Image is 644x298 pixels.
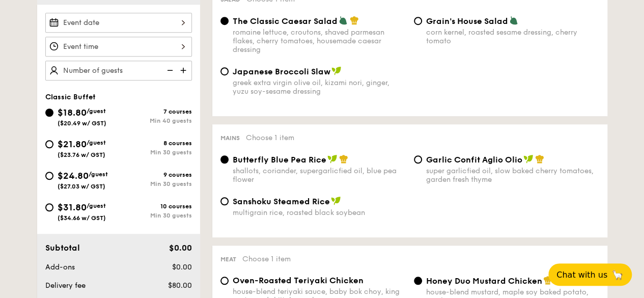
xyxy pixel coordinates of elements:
[45,203,53,211] input: $31.80/guest($34.66 w/ GST)10 coursesMin 30 guests
[58,170,89,181] span: $24.80
[233,67,330,76] span: Japanese Broccoli Slaw
[167,281,191,290] span: $80.00
[426,167,599,184] div: super garlicfied oil, slow baked cherry tomatoes, garden fresh thyme
[119,203,192,210] div: 10 courses
[119,180,192,187] div: Min 30 guests
[426,155,522,165] span: Garlic Confit Aglio Olio
[220,155,229,164] input: Butterfly Blue Pea Riceshallots, coriander, supergarlicfied oil, blue pea flower
[45,37,192,57] input: Event time
[45,140,53,148] input: $21.80/guest($23.76 w/ GST)8 coursesMin 30 guests
[58,151,105,158] span: ($23.76 w/ GST)
[426,16,508,26] span: Grain's House Salad
[414,17,422,25] input: Grain's House Saladcorn kernel, roasted sesame dressing, cherry tomato
[233,208,406,217] div: multigrain rice, roasted black soybean
[119,108,192,115] div: 7 courses
[119,212,192,219] div: Min 30 guests
[45,172,53,180] input: $24.80/guest($27.03 w/ GST)9 coursesMin 30 guests
[220,67,229,75] input: Japanese Broccoli Slawgreek extra virgin olive oil, kizami nori, ginger, yuzu soy-sesame dressing
[58,139,87,150] span: $21.80
[543,276,552,285] img: icon-chef-hat.a58ddaea.svg
[87,139,106,146] span: /guest
[58,107,87,118] span: $18.80
[45,109,53,117] input: $18.80/guest($20.49 w/ GST)7 coursesMin 40 guests
[611,269,624,281] span: 🦙
[331,66,342,75] img: icon-vegan.f8ff3823.svg
[233,28,406,54] div: romaine lettuce, croutons, shaved parmesan flakes, cherry tomatoes, housemade caesar dressing
[177,61,192,80] img: icon-add.58712e84.svg
[233,167,406,184] div: shallots, coriander, supergarlicfied oil, blue pea flower
[220,17,229,25] input: The Classic Caesar Saladromaine lettuce, croutons, shaved parmesan flakes, cherry tomatoes, house...
[414,155,422,164] input: Garlic Confit Aglio Oliosuper garlicfied oil, slow baked cherry tomatoes, garden fresh thyme
[339,16,348,25] img: icon-vegetarian.fe4039eb.svg
[233,155,326,165] span: Butterfly Blue Pea Rice
[172,263,191,272] span: $0.00
[169,243,191,253] span: $0.00
[58,120,106,127] span: ($20.49 w/ GST)
[45,263,75,272] span: Add-ons
[58,183,105,190] span: ($27.03 w/ GST)
[45,61,192,80] input: Number of guests
[119,171,192,178] div: 9 courses
[87,107,106,115] span: /guest
[327,154,338,164] img: icon-vegan.f8ff3823.svg
[233,16,338,26] span: The Classic Caesar Salad
[535,154,544,164] img: icon-chef-hat.a58ddaea.svg
[331,196,341,205] img: icon-vegan.f8ff3823.svg
[426,28,599,45] div: corn kernel, roasted sesame dressing, cherry tomato
[119,117,192,124] div: Min 40 guests
[523,154,534,164] img: icon-vegan.f8ff3823.svg
[233,276,363,285] span: Oven-Roasted Teriyaki Chicken
[220,256,236,263] span: Meat
[548,263,632,286] button: Chat with us🦙
[339,154,348,164] img: icon-chef-hat.a58ddaea.svg
[45,93,96,101] span: Classic Buffet
[350,16,359,25] img: icon-chef-hat.a58ddaea.svg
[556,270,607,280] span: Chat with us
[119,149,192,156] div: Min 30 guests
[509,16,518,25] img: icon-vegetarian.fe4039eb.svg
[119,140,192,147] div: 8 courses
[414,277,422,285] input: Honey Duo Mustard Chickenhouse-blend mustard, maple soy baked potato, parsley
[89,171,108,178] span: /guest
[45,243,80,253] span: Subtotal
[45,13,192,33] input: Event date
[58,214,106,222] span: ($34.66 w/ GST)
[242,255,291,263] span: Choose 1 item
[233,78,406,96] div: greek extra virgin olive oil, kizami nori, ginger, yuzu soy-sesame dressing
[45,281,86,290] span: Delivery fee
[87,202,106,209] span: /guest
[220,197,229,205] input: Sanshoku Steamed Ricemultigrain rice, roasted black soybean
[220,277,229,285] input: Oven-Roasted Teriyaki Chickenhouse-blend teriyaki sauce, baby bok choy, king oyster and shiitake ...
[246,133,294,142] span: Choose 1 item
[161,61,177,80] img: icon-reduce.1d2dbef1.svg
[233,197,330,206] span: Sanshoku Steamed Rice
[426,276,542,286] span: Honey Duo Mustard Chicken
[58,202,87,213] span: $31.80
[220,134,240,142] span: Mains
